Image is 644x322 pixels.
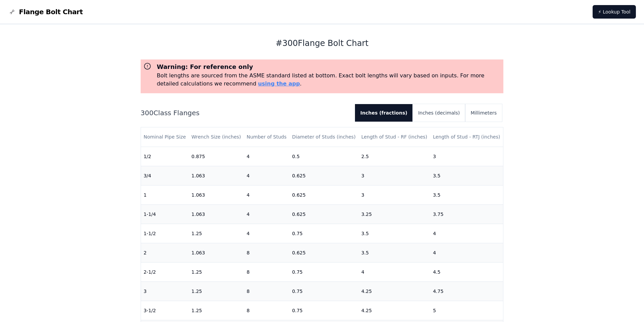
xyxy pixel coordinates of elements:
[189,127,244,147] th: Wrench Size (inches)
[430,204,503,224] td: 3.75
[141,166,189,185] td: 3/4
[141,243,189,262] td: 2
[189,224,244,243] td: 1.25
[189,166,244,185] td: 1.063
[8,8,16,16] img: Flange Bolt Chart Logo
[430,185,503,204] td: 3.5
[355,104,413,122] button: Inches (fractions)
[359,147,430,166] td: 2.5
[430,262,503,281] td: 4.5
[244,204,289,224] td: 4
[593,5,636,19] a: ⚡ Lookup Tool
[465,104,502,122] button: Millimeters
[289,262,359,281] td: 0.75
[359,281,430,301] td: 4.25
[189,185,244,204] td: 1.063
[359,204,430,224] td: 3.25
[289,204,359,224] td: 0.625
[244,262,289,281] td: 8
[244,147,289,166] td: 4
[289,224,359,243] td: 0.75
[244,281,289,301] td: 8
[289,301,359,320] td: 0.75
[413,104,465,122] button: Inches (decimals)
[141,127,189,147] th: Nominal Pipe Size
[359,262,430,281] td: 4
[141,147,189,166] td: 1/2
[359,127,430,147] th: Length of Stud - RF (inches)
[8,7,83,17] a: Flange Bolt Chart LogoFlange Bolt Chart
[359,243,430,262] td: 3.5
[430,243,503,262] td: 4
[189,262,244,281] td: 1.25
[244,243,289,262] td: 8
[359,301,430,320] td: 4.25
[359,166,430,185] td: 3
[430,281,503,301] td: 4.75
[430,166,503,185] td: 3.5
[430,127,503,147] th: Length of Stud - RTJ (inches)
[141,204,189,224] td: 1-1/4
[244,301,289,320] td: 8
[141,301,189,320] td: 3-1/2
[289,147,359,166] td: 0.5
[244,166,289,185] td: 4
[289,281,359,301] td: 0.75
[289,166,359,185] td: 0.625
[430,147,503,166] td: 3
[359,185,430,204] td: 3
[157,62,501,72] h3: Warning: For reference only
[359,224,430,243] td: 3.5
[289,127,359,147] th: Diameter of Studs (inches)
[141,185,189,204] td: 1
[19,7,83,17] span: Flange Bolt Chart
[141,224,189,243] td: 1-1/2
[189,243,244,262] td: 1.063
[189,301,244,320] td: 1.25
[430,301,503,320] td: 5
[141,262,189,281] td: 2-1/2
[289,243,359,262] td: 0.625
[141,108,350,118] h2: 300 Class Flanges
[189,204,244,224] td: 1.063
[189,147,244,166] td: 0.875
[244,185,289,204] td: 4
[141,38,504,49] h1: # 300 Flange Bolt Chart
[189,281,244,301] td: 1.25
[258,80,300,87] a: using the app
[289,185,359,204] td: 0.625
[430,224,503,243] td: 4
[157,72,501,88] p: Bolt lengths are sourced from the ASME standard listed at bottom. Exact bolt lengths will vary ba...
[141,281,189,301] td: 3
[244,224,289,243] td: 4
[244,127,289,147] th: Number of Studs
